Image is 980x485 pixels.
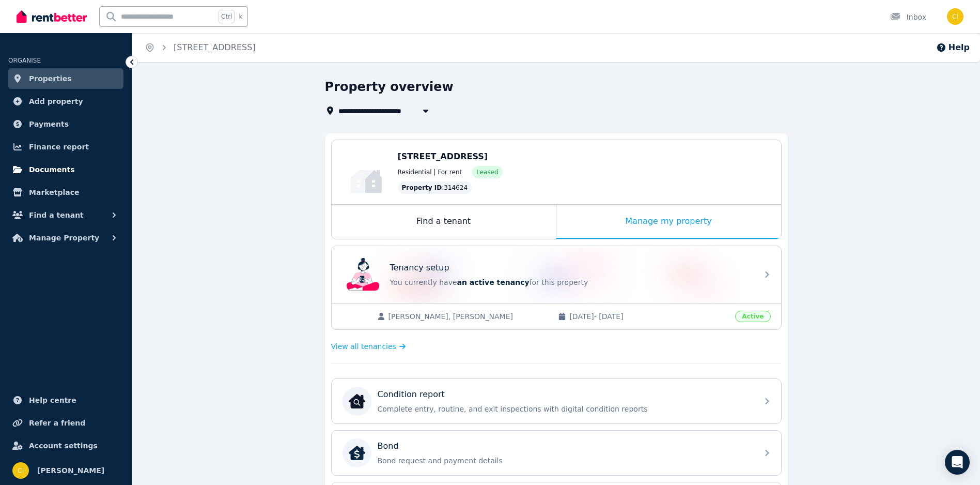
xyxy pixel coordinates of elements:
a: Help centre [8,390,123,411]
div: Inbox [890,12,926,22]
span: View all tenancies [331,341,396,352]
a: Refer a friend [8,413,123,433]
img: Condition report [349,393,365,410]
a: Add property [8,91,123,112]
span: [PERSON_NAME], [PERSON_NAME] [388,311,548,322]
div: : 314624 [398,181,472,194]
span: Property ID [402,184,442,192]
span: ORGANISE [8,57,41,64]
span: Active [735,311,770,322]
span: Documents [29,163,75,176]
p: You currently have for this property [390,277,752,287]
p: Bond request and payment details [378,456,752,466]
a: Finance report [8,137,123,157]
img: Christopher Isaac [12,462,29,479]
img: Bond [349,445,365,461]
img: RentBetter [17,9,87,24]
button: Help [936,41,970,54]
span: Leased [476,168,498,176]
span: Refer a friend [29,417,85,429]
a: Condition reportCondition reportComplete entry, routine, and exit inspections with digital condit... [332,379,781,423]
span: Finance report [29,141,89,153]
span: Ctrl [219,10,235,23]
button: Find a tenant [8,205,123,225]
p: Bond [378,440,399,452]
a: View all tenancies [331,341,406,352]
a: [STREET_ADDRESS] [174,42,256,52]
a: Properties [8,68,123,89]
a: Payments [8,114,123,134]
a: Tenancy setupTenancy setupYou currently havean active tenancyfor this property [332,246,781,303]
img: Tenancy setup [347,258,380,291]
div: Manage my property [556,205,781,239]
button: Manage Property [8,228,123,248]
span: an active tenancy [457,278,530,286]
img: Christopher Isaac [947,8,963,25]
span: [PERSON_NAME] [37,464,104,477]
span: [STREET_ADDRESS] [398,151,488,161]
span: Manage Property [29,232,99,244]
div: Open Intercom Messenger [945,450,970,475]
span: [DATE] - [DATE] [569,311,729,322]
h1: Property overview [325,79,454,95]
span: Account settings [29,439,98,452]
span: Help centre [29,394,76,406]
a: BondBondBond request and payment details [332,431,781,475]
span: Residential | For rent [398,168,462,176]
a: Documents [8,159,123,180]
span: Properties [29,72,72,85]
span: Find a tenant [29,209,84,221]
span: Payments [29,118,69,130]
p: Condition report [378,388,445,401]
p: Tenancy setup [390,262,449,274]
span: k [239,12,242,21]
span: Marketplace [29,186,79,199]
a: Marketplace [8,182,123,203]
nav: Breadcrumb [132,33,268,62]
p: Complete entry, routine, and exit inspections with digital condition reports [378,404,752,414]
span: Add property [29,95,83,108]
a: Account settings [8,435,123,456]
div: Find a tenant [332,205,556,239]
